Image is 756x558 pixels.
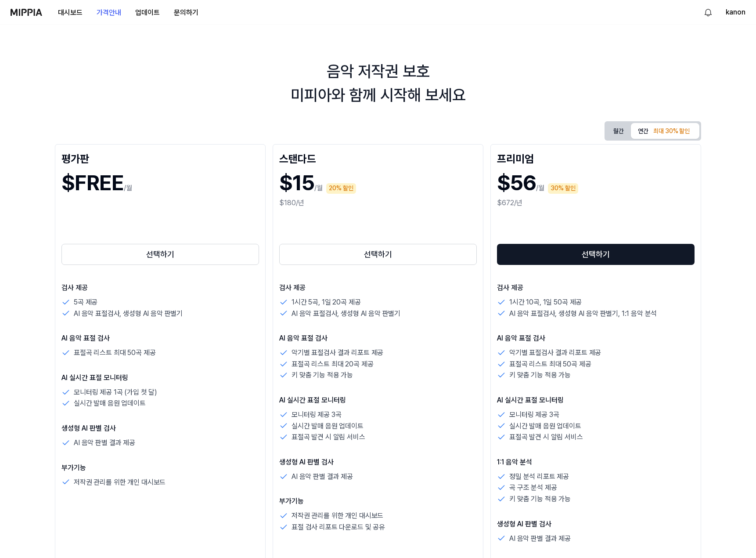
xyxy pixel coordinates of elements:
p: 표절 검사 리포트 다운로드 및 공유 [292,522,385,533]
button: 선택하기 [61,244,259,265]
p: 악기별 표절검사 결과 리포트 제공 [292,347,383,359]
p: 검사 제공 [497,283,695,293]
img: logo [11,9,42,16]
div: 20% 할인 [326,183,356,194]
p: 표절곡 리스트 최대 50곡 제공 [509,359,591,370]
p: 검사 제공 [279,283,477,293]
p: 생성형 AI 판별 검사 [497,519,695,529]
button: 업데이트 [128,4,167,22]
p: 표절곡 발견 시 알림 서비스 [292,431,365,443]
button: kanon [726,7,745,18]
div: 평가판 [61,151,259,165]
p: AI 실시간 표절 모니터링 [497,395,695,406]
a: 선택하기 [497,242,695,267]
p: /월 [536,183,544,193]
p: 키 맞춤 기능 적용 가능 [509,493,571,505]
button: 연간 [631,123,699,139]
p: 검사 제공 [61,283,259,293]
button: 선택하기 [497,244,695,265]
p: 1시간 5곡, 1일 20곡 제공 [292,297,360,308]
div: $180/년 [279,198,477,208]
h1: $15 [279,168,314,198]
a: 가격안내 [90,0,128,25]
a: 업데이트 [128,0,167,25]
div: 30% 할인 [548,183,578,194]
p: /월 [124,183,132,193]
p: 1:1 음악 분석 [497,457,695,467]
button: 월간 [606,124,631,138]
p: 키 맞춤 기능 적용 가능 [509,370,571,381]
p: 정밀 분석 리포트 제공 [509,471,569,482]
p: 표절곡 리스트 최대 50곡 제공 [74,347,155,359]
p: AI 실시간 표절 모니터링 [61,373,259,383]
button: 가격안내 [90,4,128,22]
p: 모니터링 제공 3곡 [292,409,341,420]
img: 알림 [703,7,713,18]
div: 프리미엄 [497,151,695,165]
p: AI 음악 표절 검사 [279,333,477,344]
div: 스탠다드 [279,151,477,165]
p: 5곡 제공 [74,297,97,308]
p: AI 음악 판별 결과 제공 [292,471,353,482]
p: AI 음악 표절 검사 [61,333,259,344]
button: 대시보드 [51,4,90,22]
a: 선택하기 [279,242,477,267]
p: 생성형 AI 판별 검사 [61,423,259,434]
p: 생성형 AI 판별 검사 [279,457,477,467]
p: 키 맞춤 기능 적용 가능 [292,370,353,381]
p: AI 음악 표절검사, 생성형 AI 음악 판별기, 1:1 음악 분석 [509,308,657,319]
p: AI 음악 표절검사, 생성형 AI 음악 판별기 [292,308,400,319]
p: 곡 구조 분석 제공 [509,482,557,493]
p: /월 [314,183,323,193]
p: 1시간 10곡, 1일 50곡 제공 [509,297,582,308]
p: AI 음악 판별 결과 제공 [74,437,135,449]
button: 문의하기 [167,4,205,22]
p: 부가기능 [279,496,477,507]
p: 모니터링 제공 3곡 [509,409,559,420]
h1: $FREE [61,168,124,198]
p: 저작권 관리를 위한 개인 대시보드 [74,477,166,488]
h1: $56 [497,168,536,198]
p: 실시간 발매 음원 업데이트 [292,420,364,432]
p: 저작권 관리를 위한 개인 대시보드 [292,510,383,522]
p: 표절곡 발견 시 알림 서비스 [509,431,583,443]
p: 표절곡 리스트 최대 20곡 제공 [292,359,373,370]
a: 선택하기 [61,242,259,267]
p: 부가기능 [61,463,259,473]
div: $672/년 [497,198,695,208]
button: 선택하기 [279,244,477,265]
p: 실시간 발매 음원 업데이트 [509,420,581,432]
p: AI 음악 표절검사, 생성형 AI 음악 판별기 [74,308,183,319]
p: AI 음악 판별 결과 제공 [509,533,571,544]
p: 악기별 표절검사 결과 리포트 제공 [509,347,601,359]
p: AI 음악 표절 검사 [497,333,695,344]
p: 실시간 발매 음원 업데이트 [74,398,146,409]
div: 최대 30% 할인 [651,126,692,137]
p: 모니터링 제공 1곡 (가입 첫 달) [74,387,157,398]
p: AI 실시간 표절 모니터링 [279,395,477,406]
